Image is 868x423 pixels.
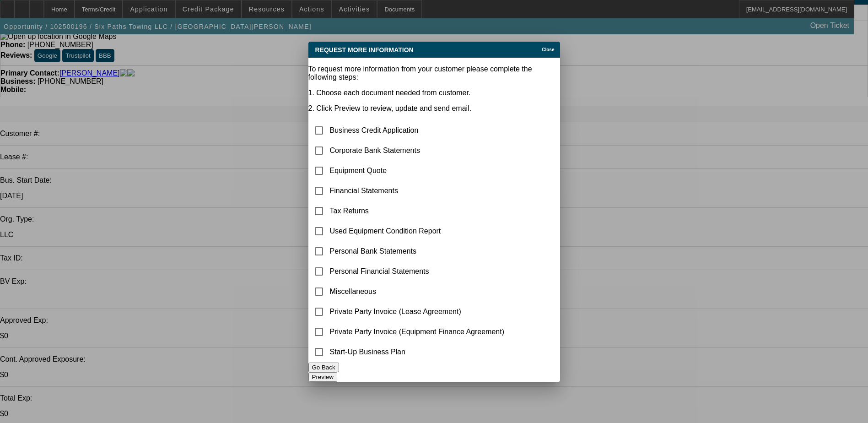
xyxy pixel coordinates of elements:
span: Close [542,47,554,52]
td: Private Party Invoice (Equipment Finance Agreement) [329,322,505,342]
td: Start-Up Business Plan [329,342,505,362]
p: 1. Choose each document needed from customer. [308,89,560,97]
td: Business Credit Application [329,121,505,140]
td: Miscellaneous [329,282,505,301]
td: Equipment Quote [329,161,505,180]
td: Corporate Bank Statements [329,141,505,160]
p: To request more information from your customer please complete the following steps: [308,65,560,81]
td: Tax Returns [329,201,505,221]
button: Go Back [308,363,339,372]
td: Private Party Invoice (Lease Agreement) [329,302,505,321]
p: 2. Click Preview to review, update and send email. [308,104,560,113]
td: Financial Statements [329,181,505,201]
span: Request More Information [315,46,414,54]
td: Used Equipment Condition Report [329,222,505,241]
td: Personal Financial Statements [329,262,505,281]
button: Preview [308,372,337,382]
td: Personal Bank Statements [329,242,505,261]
